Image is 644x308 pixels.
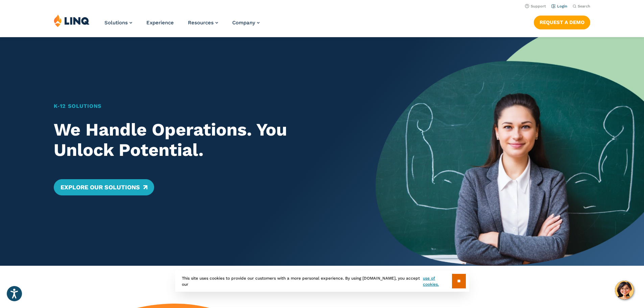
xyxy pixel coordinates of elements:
a: Request a Demo [534,16,590,29]
a: Explore Our Solutions [54,179,154,195]
a: Company [232,20,260,26]
button: Hello, have a question? Let’s chat. [615,281,634,300]
a: Resources [188,20,218,26]
span: Resources [188,20,214,26]
a: use of cookies. [423,275,452,287]
img: Home Banner [376,37,644,266]
span: Solutions [104,20,128,26]
img: LINQ | K‑12 Software [54,14,90,27]
a: Support [525,4,546,8]
a: Experience [146,20,174,26]
nav: Button Navigation [534,14,590,29]
nav: Primary Navigation [104,14,260,37]
span: Search [578,4,590,8]
div: This site uses cookies to provide our customers with a more personal experience. By using [DOMAIN... [175,270,469,292]
a: Login [551,4,567,8]
a: Solutions [104,20,132,26]
h1: K‑12 Solutions [54,102,350,110]
span: Company [232,20,255,26]
h2: We Handle Operations. You Unlock Potential. [54,120,350,160]
button: Open Search Bar [573,4,590,9]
